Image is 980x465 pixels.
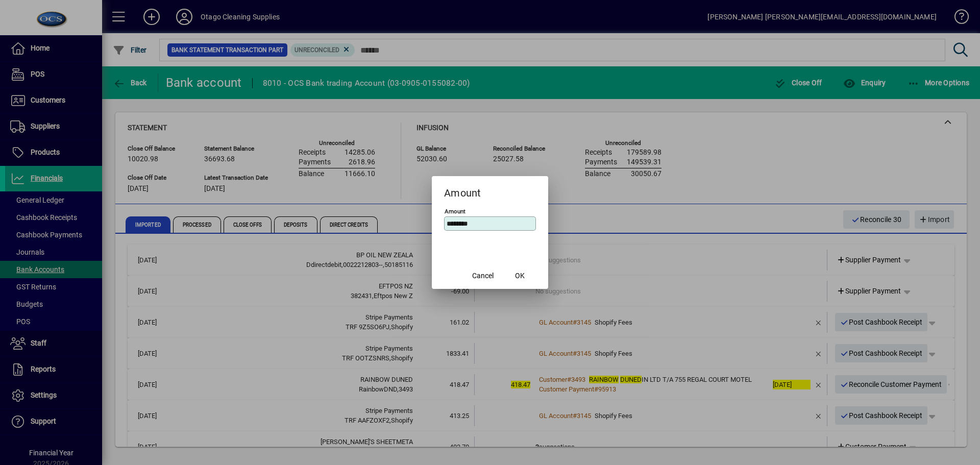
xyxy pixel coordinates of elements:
[515,271,525,281] span: OK
[503,266,536,285] button: OK
[445,208,465,215] mat-label: Amount
[432,176,548,206] h2: Amount
[472,271,494,281] span: Cancel
[467,266,499,285] button: Cancel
